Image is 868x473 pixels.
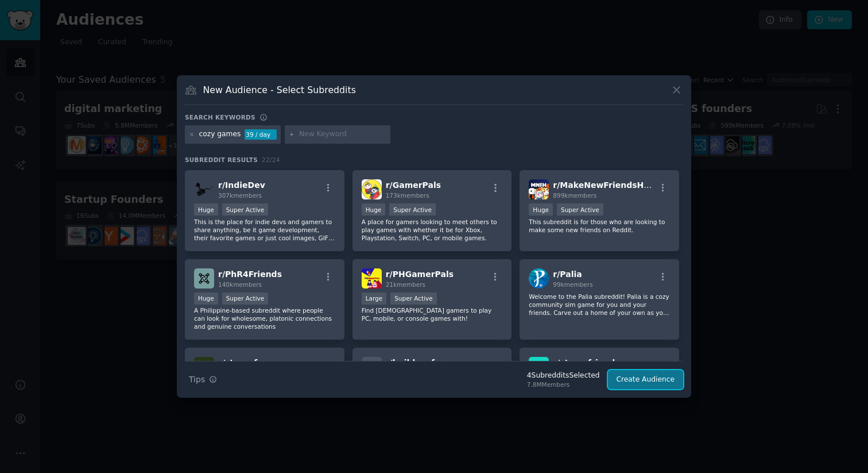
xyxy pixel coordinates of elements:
p: A place for gamers looking to meet others to play games with whether it be for Xbox, Playstation,... [362,218,503,242]
span: r/ PhR4Friends [218,270,282,279]
img: steamfriend [529,357,549,377]
div: 4 Subreddit s Selected [527,371,600,381]
span: r/ storyofseasons [218,358,294,367]
span: 899k members [553,192,596,199]
p: Welcome to the Palia subreddit! Palia is a cozy community sim game for you and your friends. Carv... [529,293,670,317]
span: r/ Palia [553,270,582,279]
img: Palia [529,268,549,289]
span: r/ GamerPals [386,180,441,190]
div: Huge [194,293,218,305]
span: 140k members [218,281,262,288]
div: Super Active [389,203,436,216]
div: Huge [362,203,386,216]
h3: Search keywords [185,113,255,121]
div: Large [362,293,387,305]
p: This subreddit is for those who are looking to make some new friends on Reddit. [529,218,670,234]
div: Super Active [222,203,269,216]
div: Super Active [390,293,437,305]
span: 173k members [386,192,429,199]
p: A Philippine-based subreddit where people can look for wholesome, platonic connections and genuin... [194,306,335,330]
input: New Keyword [299,129,386,140]
p: Find [DEMOGRAPHIC_DATA] gamers to play PC, mobile, or console games with! [362,306,503,322]
button: Create Audience [608,370,684,390]
span: 99k members [553,281,592,288]
img: GamerPals [362,179,382,199]
img: PhR4Friends [194,268,214,289]
div: Super Active [557,203,603,216]
span: r/ PHGamerPals [386,270,454,279]
span: Tips [189,374,205,386]
span: 22 / 24 [262,156,280,163]
span: Subreddit Results [185,156,258,164]
div: 7.8M Members [527,380,600,389]
p: This is the place for indie devs and gamers to share anything, be it game development, their favo... [194,218,335,242]
span: r/ MakeNewFriendsHere [553,180,658,190]
img: PHGamerPals [362,268,382,289]
div: Super Active [222,293,269,305]
span: r/ steamfriend [553,358,615,367]
span: r/ buildapcforme [386,358,458,367]
div: Huge [194,203,218,216]
span: r/ IndieDev [218,180,265,190]
div: 39 / day [245,129,277,140]
img: MakeNewFriendsHere [529,179,549,199]
img: storyofseasons [194,357,214,377]
h3: New Audience - Select Subreddits [203,84,356,96]
button: Tips [185,370,221,390]
img: IndieDev [194,179,214,199]
div: Huge [529,203,553,216]
div: cozy games [199,129,241,140]
span: 21k members [386,281,425,288]
span: 307k members [218,192,262,199]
